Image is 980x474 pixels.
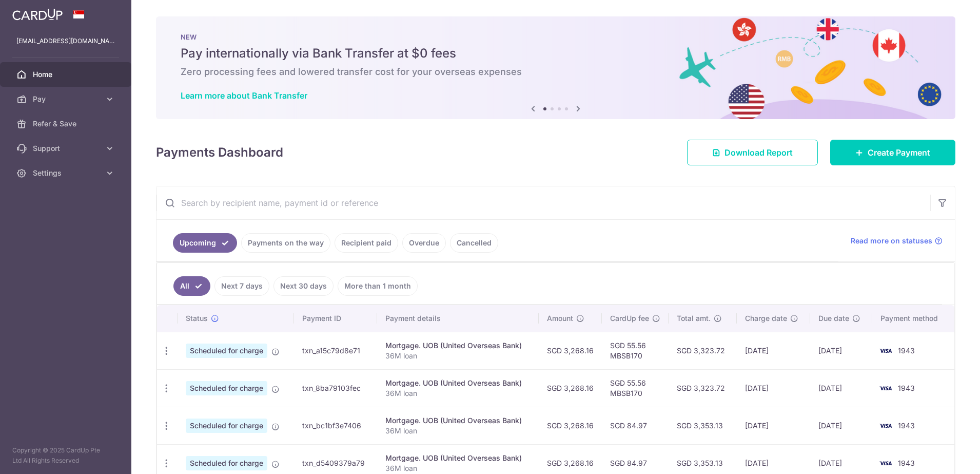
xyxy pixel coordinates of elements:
img: Bank transfer banner [156,16,955,119]
td: txn_bc1bf3e7406 [294,407,378,444]
h6: Zero processing fees and lowered transfer cost for your overseas expenses [181,66,931,78]
span: 1943 [898,384,915,392]
span: Refer & Save [33,119,101,129]
input: Search by recipient name, payment id or reference [156,186,930,219]
td: SGD 3,268.16 [539,332,602,369]
a: Create Payment [830,140,955,165]
div: Mortgage. UOB (United Overseas Bank) [385,340,530,351]
a: Payments on the way [241,233,330,253]
span: Read more on statuses [851,236,932,246]
th: Payment ID [294,305,378,332]
div: Mortgage. UOB (United Overseas Bank) [385,453,530,463]
td: SGD 3,323.72 [669,332,737,369]
span: CardUp fee [610,313,649,324]
td: SGD 55.56 MBSB170 [602,332,669,369]
span: Scheduled for charge [186,456,267,470]
a: Learn more about Bank Transfer [181,90,307,101]
p: 36M loan [385,463,530,473]
span: Scheduled for charge [186,419,267,433]
td: SGD 3,268.16 [539,407,602,444]
div: Mortgage. UOB (United Overseas Bank) [385,378,530,388]
span: Due date [818,313,849,324]
span: Total amt. [677,313,711,324]
img: Bank Card [875,420,896,432]
td: SGD 3,268.16 [539,369,602,407]
p: [EMAIL_ADDRESS][DOMAIN_NAME] [16,36,115,46]
td: SGD 84.97 [602,407,669,444]
a: Read more on statuses [851,236,943,246]
th: Payment method [872,305,954,332]
td: SGD 55.56 MBSB170 [602,369,669,407]
td: SGD 3,353.13 [669,407,737,444]
td: [DATE] [737,332,811,369]
a: Recipient paid [335,233,398,253]
h5: Pay internationally via Bank Transfer at $0 fees [181,45,931,62]
p: 36M loan [385,351,530,361]
span: 1943 [898,346,915,355]
span: Status [186,313,208,324]
td: [DATE] [810,332,872,369]
p: 36M loan [385,426,530,436]
td: txn_a15c79d8e71 [294,332,378,369]
a: Upcoming [173,233,237,253]
td: txn_8ba79103fec [294,369,378,407]
span: Amount [547,313,573,324]
a: Cancelled [450,233,498,253]
span: Scheduled for charge [186,344,267,358]
p: 36M loan [385,388,530,399]
img: Bank Card [875,345,896,357]
td: [DATE] [737,407,811,444]
td: [DATE] [810,369,872,407]
th: Payment details [377,305,538,332]
a: More than 1 month [338,276,418,296]
img: Bank Card [875,457,896,469]
td: [DATE] [810,407,872,444]
div: Mortgage. UOB (United Overseas Bank) [385,415,530,426]
img: CardUp [12,8,63,21]
span: Support [33,143,101,154]
td: SGD 3,323.72 [669,369,737,407]
span: Charge date [745,313,787,324]
a: Overdue [402,233,446,253]
span: Download Report [724,146,793,159]
p: NEW [181,33,931,41]
span: Create Payment [868,146,930,159]
span: 1943 [898,421,915,430]
span: Scheduled for charge [186,381,267,395]
a: Next 7 days [214,276,269,296]
img: Bank Card [875,382,896,394]
a: Download Report [687,140,818,165]
span: Home [33,69,101,80]
span: Settings [33,168,101,178]
span: Pay [33,94,101,104]
span: 1943 [898,459,915,467]
td: [DATE] [737,369,811,407]
a: Next 30 days [273,276,334,296]
h4: Payments Dashboard [156,143,283,162]
a: All [173,276,210,296]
